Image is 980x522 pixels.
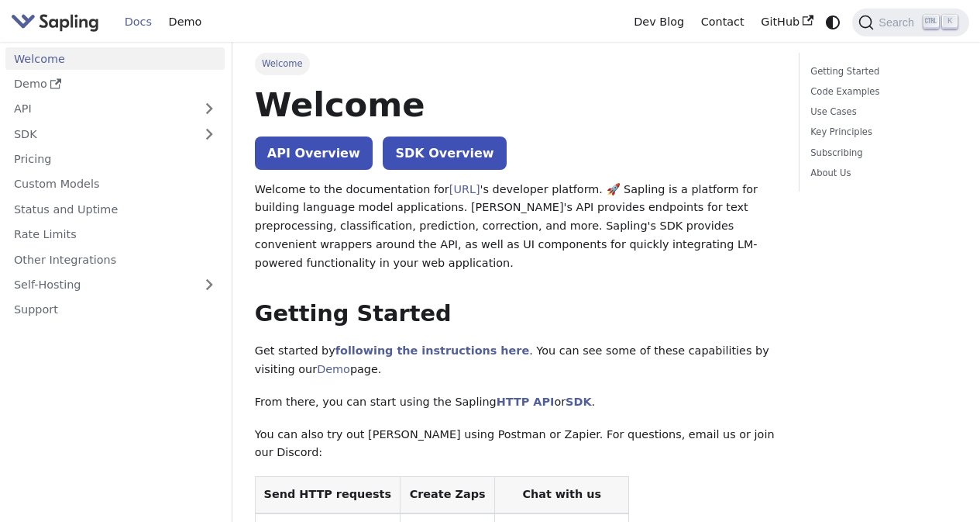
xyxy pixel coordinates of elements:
[810,125,952,140] a: Key Principles
[5,47,225,70] a: Welcome
[5,98,194,120] a: API
[625,10,692,34] a: Dev Blog
[5,123,194,145] a: SDK
[5,173,225,195] a: Custom Models
[160,10,210,34] a: Demo
[335,344,529,357] a: following the instructions here
[942,15,958,29] kbd: K
[255,300,776,328] h2: Getting Started
[194,98,225,120] button: Expand sidebar category 'API'
[383,137,506,170] a: SDK Overview
[194,123,225,145] button: Expand sidebar category 'SDK'
[852,9,968,36] button: Search (Ctrl+K)
[255,84,776,126] h1: Welcome
[5,274,225,296] a: Self-Hosting
[5,148,225,171] a: Pricing
[255,342,776,379] p: Get started by . You can see some of these capabilities by visiting our page.
[11,11,105,33] a: Sapling.ai
[810,146,952,161] a: Subscribing
[810,85,952,99] a: Code Examples
[874,16,923,29] span: Search
[255,426,776,463] p: You can also try out [PERSON_NAME] using Postman or Zapier. For questions, email us or join our D...
[822,11,844,33] button: Switch between dark and light mode (currently system mode)
[255,53,776,74] nav: Breadcrumbs
[5,73,225,95] a: Demo
[5,248,225,271] a: Other Integrations
[5,223,225,246] a: Rate Limits
[566,396,591,408] a: SDK
[255,53,310,74] span: Welcome
[255,393,776,412] p: From there, you can start using the Sapling or .
[5,198,225,220] a: Status and Uptime
[400,477,495,513] th: Create Zaps
[497,396,555,408] a: HTTP API
[449,183,480,195] a: [URL]
[5,299,225,321] a: Support
[317,363,350,375] a: Demo
[810,64,952,79] a: Getting Started
[255,477,400,513] th: Send HTTP requests
[810,166,952,181] a: About Us
[495,477,629,513] th: Chat with us
[693,10,753,34] a: Contact
[255,181,776,273] p: Welcome to the documentation for 's developer platform. 🚀 Sapling is a platform for building lang...
[255,137,373,170] a: API Overview
[11,11,99,33] img: Sapling.ai
[810,105,952,119] a: Use Cases
[752,10,821,34] a: GitHub
[116,10,160,34] a: Docs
